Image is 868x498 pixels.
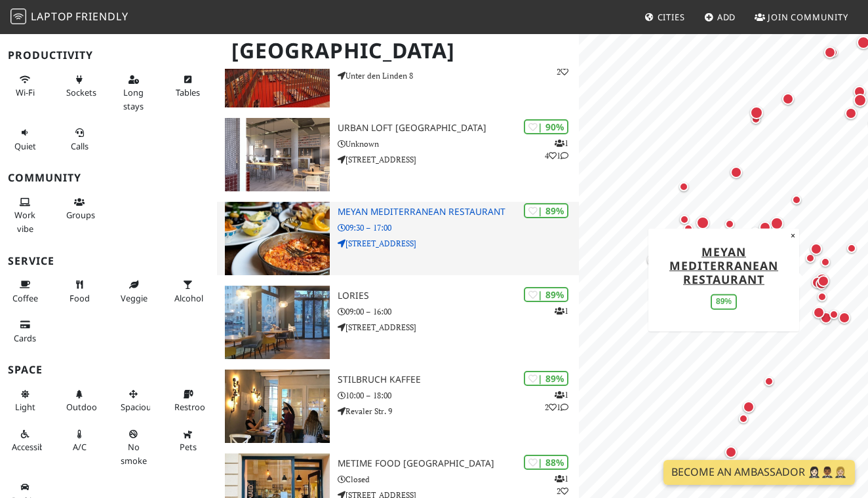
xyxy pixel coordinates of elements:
span: Laptop [31,9,73,24]
button: Veggie [117,274,151,309]
button: Sockets [62,69,97,104]
div: Map marker [681,221,696,237]
span: Add [717,11,736,23]
a: Join Community [749,5,854,29]
button: Food [62,274,97,309]
h3: Productivity [8,49,209,62]
p: 09:30 – 17:00 [338,221,579,234]
button: Tables [170,69,205,104]
button: Quiet [8,122,43,157]
button: Calls [62,122,97,157]
p: [STREET_ADDRESS] [338,321,579,334]
button: No smoke [117,423,151,471]
h1: [GEOGRAPHIC_DATA] [221,33,576,69]
button: Long stays [117,69,151,117]
div: Map marker [677,212,692,227]
div: Map marker [825,45,841,60]
div: Map marker [747,224,763,240]
a: URBAN LOFT Berlin | 90% 141 URBAN LOFT [GEOGRAPHIC_DATA] Unknown [STREET_ADDRESS] [217,118,579,191]
span: Spacious [121,401,155,413]
div: Map marker [728,164,745,181]
p: Revaler Str. 9 [338,405,579,417]
div: 89% [711,294,737,309]
div: Map marker [836,309,853,326]
div: Map marker [809,274,826,291]
div: Map marker [722,216,738,232]
div: | 90% [524,119,568,134]
a: Add [699,5,741,29]
button: Close popup [787,228,799,242]
div: Map marker [757,219,774,236]
div: Map marker [826,307,842,322]
h3: Meyan Mediterranean Restaurant [338,206,579,218]
button: Accessible [8,423,43,458]
span: Natural light [15,401,35,413]
div: Map marker [676,179,692,195]
span: Veggie [121,292,148,304]
h3: Space [8,364,209,376]
button: Wi-Fi [8,69,43,104]
div: Map marker [761,373,777,389]
div: | 89% [524,203,568,218]
span: Work-friendly tables [176,86,200,98]
div: Map marker [813,271,831,289]
div: Map marker [844,240,859,256]
img: Lories [225,286,330,359]
div: Map marker [747,104,766,122]
div: Map marker [802,250,818,266]
div: Map marker [813,275,830,292]
span: Pet friendly [180,441,197,453]
div: Map marker [810,304,827,321]
a: Meyan Mediterranean Restaurant | 89% Meyan Mediterranean Restaurant 09:30 – 17:00 [STREET_ADDRESS] [217,202,579,275]
button: Groups [62,191,97,226]
span: Air conditioned [73,441,87,453]
span: People working [14,209,35,234]
span: Credit cards [14,332,36,344]
div: Map marker [768,214,786,233]
button: Light [8,383,43,418]
div: Map marker [748,111,764,127]
div: Map marker [789,192,804,208]
a: Cities [639,5,690,29]
span: Accessible [12,441,51,453]
h3: metime food [GEOGRAPHIC_DATA] [338,458,579,469]
span: Group tables [66,209,95,221]
span: Quiet [14,140,36,152]
div: Map marker [821,44,838,61]
p: 09:00 – 16:00 [338,305,579,318]
span: Smoke free [121,441,147,466]
div: Map marker [815,273,832,290]
div: Map marker [694,214,712,232]
h3: Service [8,255,209,267]
h3: Lories [338,290,579,301]
span: Stable Wi-Fi [16,86,35,98]
p: 1 [555,305,568,317]
p: [STREET_ADDRESS] [338,153,579,166]
button: Spacious [117,383,151,418]
h3: Community [8,172,209,184]
h3: Stilbruch Kaffee [338,374,579,385]
p: 10:00 – 18:00 [338,389,579,402]
p: [STREET_ADDRESS] [338,237,579,250]
a: Lories | 89% 1 Lories 09:00 – 16:00 [STREET_ADDRESS] [217,286,579,359]
span: Alcohol [174,292,203,304]
span: Friendly [75,9,128,24]
div: Map marker [814,289,830,305]
button: Alcohol [170,274,205,309]
div: | 88% [524,455,568,470]
a: LaptopFriendly LaptopFriendly [10,6,128,29]
div: Map marker [808,240,825,258]
a: Stilbruch Kaffee | 89% 121 Stilbruch Kaffee 10:00 – 18:00 Revaler Str. 9 [217,370,579,443]
div: | 89% [524,287,568,302]
div: Map marker [644,252,661,269]
div: Map marker [818,254,833,270]
span: Long stays [123,86,144,111]
p: 1 2 1 [545,389,568,413]
span: Power sockets [66,86,96,98]
div: Map marker [851,83,868,100]
div: Map marker [842,105,859,122]
img: Meyan Mediterranean Restaurant [225,202,330,275]
a: Meyan Mediterranean Restaurant [669,243,778,286]
div: Map marker [779,90,797,107]
button: Work vibe [8,191,43,239]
